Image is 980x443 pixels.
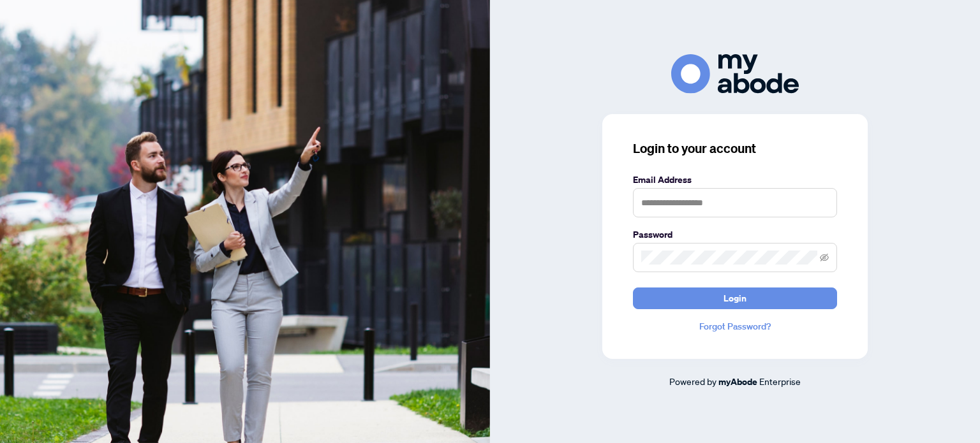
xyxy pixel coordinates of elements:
[633,140,837,157] h3: Login to your account
[820,253,829,262] span: eye-invisible
[633,319,837,333] a: Forgot Password?
[718,375,757,389] a: myAbode
[633,173,837,187] label: Email Address
[633,228,837,242] label: Password
[671,54,799,93] img: ma-logo
[759,375,801,387] span: Enterprise
[724,288,746,309] span: Login
[633,287,837,309] button: Login
[669,375,716,387] span: Powered by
